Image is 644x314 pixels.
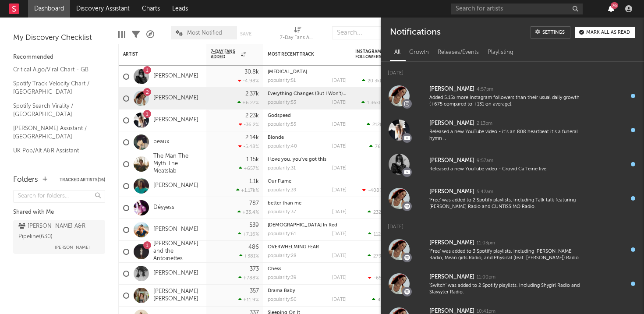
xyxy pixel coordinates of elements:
[268,92,420,96] a: Everything Changes (But I Won't) (ft. [PERSON_NAME] & Casey MQ)
[268,166,296,171] div: popularity: 31
[381,188,398,193] span: +0.97 %
[372,123,380,127] span: 212
[13,175,38,185] div: Folders
[332,144,347,149] div: [DATE]
[372,297,399,303] div: ( )
[381,215,644,233] div: [DATE]
[390,45,405,60] div: All
[268,275,297,280] div: popularity: 39
[268,179,291,184] a: Our Flame
[332,78,347,83] div: [DATE]
[246,157,259,162] div: 1.15k
[268,78,296,83] div: popularity: 51
[268,70,307,74] a: [MEDICAL_DATA]
[268,254,297,258] div: popularity: 28
[451,4,583,14] input: Search for artists
[332,297,347,302] div: [DATE]
[13,190,105,203] input: Search for folders...
[153,270,198,277] a: [PERSON_NAME]
[238,297,259,303] div: +11.9 %
[332,254,347,258] div: [DATE]
[378,298,383,303] span: 47
[268,135,284,140] a: Blonde
[239,166,259,171] div: +657 %
[429,155,474,166] div: [PERSON_NAME]
[280,33,315,43] div: 7-Day Fans Added (7-Day Fans Added)
[245,91,259,97] div: 2.37k
[477,240,495,247] div: 11:03pm
[239,122,259,127] div: -36.2 %
[132,22,140,47] div: Filters
[433,45,483,60] div: Releases/Events
[13,123,96,141] a: [PERSON_NAME] Assistant / [GEOGRAPHIC_DATA]
[332,166,347,171] div: [DATE]
[362,187,399,193] div: ( )
[373,254,382,259] span: 279
[268,201,301,206] a: better than me
[268,232,296,236] div: popularity: 61
[374,232,381,237] span: 112
[237,209,259,215] div: +33.4 %
[429,95,584,108] div: Added 5.15x more Instagram followers than their usual daily growth (+675 compared to +131 on aver...
[268,188,297,193] div: popularity: 39
[13,52,105,63] div: Recommended
[429,84,474,95] div: [PERSON_NAME]
[249,222,259,228] div: 539
[429,238,474,248] div: [PERSON_NAME]
[238,275,259,281] div: +788 %
[153,182,198,190] a: [PERSON_NAME]
[373,210,381,215] span: 232
[55,242,90,253] span: [PERSON_NAME]
[429,248,584,262] div: 'Free' was added to 3 Spotify playlists, including [PERSON_NAME] Radio, Mean girls Radio, and Phy...
[268,100,296,105] div: popularity: 53
[13,207,105,218] div: Shared with Me
[123,52,189,57] div: Artist
[368,209,399,215] div: ( )
[13,146,96,155] a: UK Pop/Alt A&R Assistant
[332,26,398,39] input: Search...
[477,120,492,127] div: 2:13pm
[368,79,380,84] span: 20.3k
[429,129,584,142] div: Released a new YouTube video - it’s an 808 heartbeat it’s a funeral hymn ..
[13,79,96,97] a: Spotify Track Velocity Chart / [GEOGRAPHIC_DATA]
[332,122,347,127] div: [DATE]
[153,138,169,146] a: beaux
[268,92,347,96] div: Everything Changes (But I Won't) (ft. Shygirl & Casey MQ)
[13,33,105,43] div: My Discovery Checklist
[575,27,635,38] button: Mark all as read
[429,197,584,211] div: 'Free' was added to 2 Spotify playlists, including Talk talk featuring [PERSON_NAME] Radio and CU...
[238,231,259,237] div: +7.16 %
[248,244,259,250] div: 486
[250,266,259,272] div: 373
[375,145,381,149] span: 76
[367,122,399,127] div: ( )
[153,204,174,212] a: Déyyess
[362,78,399,84] div: ( )
[268,267,281,272] a: Chess
[477,274,495,281] div: 11:00pm
[381,62,644,79] div: [DATE]
[429,272,474,282] div: [PERSON_NAME]
[381,267,644,301] a: [PERSON_NAME]11:00pm'Switch' was added to 2 Spotify playlists, including Shygirl Radio and Slayyy...
[238,78,259,84] div: -4.98 %
[611,2,618,9] div: 76
[153,153,202,175] a: The Man The Myth The Meatslab
[381,233,644,267] a: [PERSON_NAME]11:03pm'Free' was added to 3 Spotify playlists, including [PERSON_NAME] Radio, Mean ...
[268,210,296,215] div: popularity: 37
[477,158,493,164] div: 9:57am
[405,45,433,60] div: Growth
[268,135,347,140] div: Blonde
[381,113,644,147] a: [PERSON_NAME]2:13pmReleased a new YouTube video - it’s an 808 heartbeat it’s a funeral hymn ..
[268,70,347,74] div: Muse
[237,100,259,106] div: +6.27 %
[268,157,347,162] div: i love you, you've got this
[268,289,347,293] div: Drama Baby
[381,181,644,215] a: [PERSON_NAME]5:42am'Free' was added to 2 Spotify playlists, including Talk talk featuring [PERSON...
[429,187,474,197] div: [PERSON_NAME]
[332,275,347,280] div: [DATE]
[250,288,259,294] div: 357
[368,275,399,281] div: ( )
[268,113,347,118] div: Godspeed
[477,189,493,195] div: 5:42am
[268,267,347,272] div: Chess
